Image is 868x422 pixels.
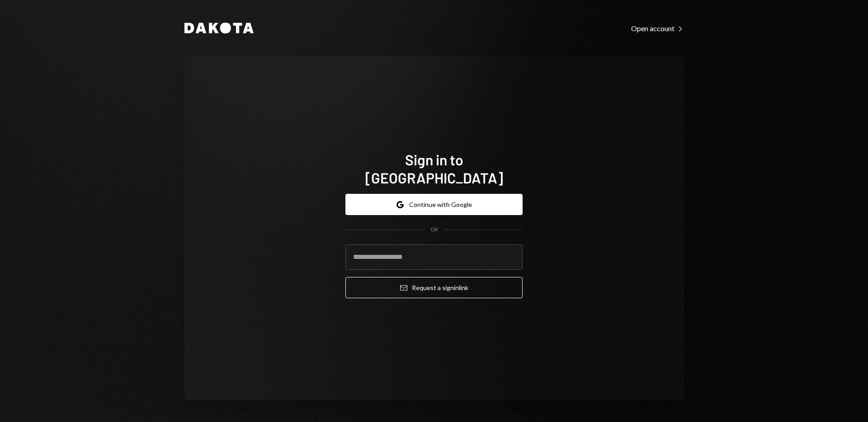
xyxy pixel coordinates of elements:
[345,150,523,187] h1: Sign in to [GEOGRAPHIC_DATA]
[631,24,684,33] div: Open account
[345,277,523,298] button: Request a signinlink
[345,194,523,215] button: Continue with Google
[631,23,684,33] a: Open account
[430,226,438,234] div: OR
